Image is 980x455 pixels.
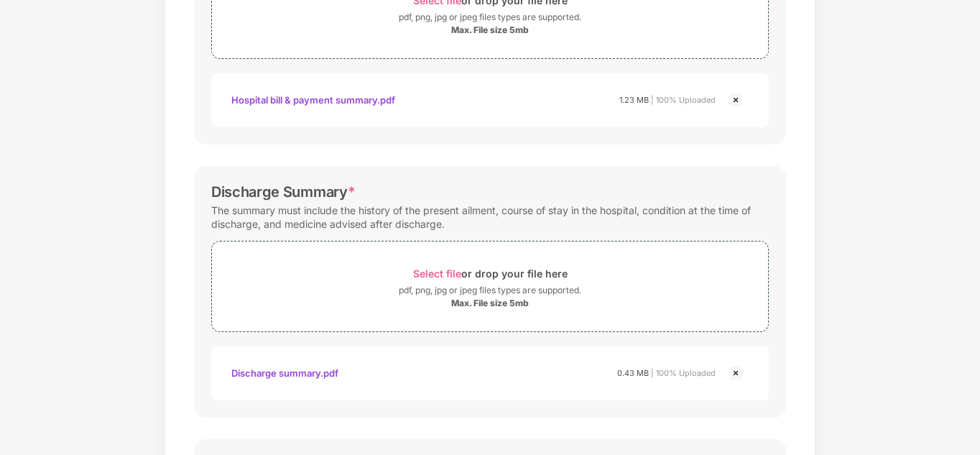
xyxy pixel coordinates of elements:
[231,88,395,112] div: Hospital bill & payment summary.pdf
[451,24,529,36] div: Max. File size 5mb
[231,361,338,385] div: Discharge summary.pdf
[399,283,581,298] div: pdf, png, jpg or jpeg files types are supported.
[211,183,355,201] div: Discharge Summary
[413,267,461,280] span: Select file
[651,95,716,105] span: | 100% Uploaded
[727,91,744,109] img: svg+xml;base64,PHN2ZyBpZD0iQ3Jvc3MtMjR4MjQiIHhtbG5zPSJodHRwOi8vd3d3LnczLm9yZy8yMDAwL3N2ZyIgd2lkdG...
[651,368,716,378] span: | 100% Uploaded
[617,368,649,378] span: 0.43 MB
[399,10,581,24] div: pdf, png, jpg or jpeg files types are supported.
[211,201,769,234] div: The summary must include the history of the present ailment, course of stay in the hospital, cond...
[212,252,768,321] span: Select fileor drop your file herepdf, png, jpg or jpeg files types are supported.Max. File size 5mb
[413,264,568,283] div: or drop your file here
[451,298,529,309] div: Max. File size 5mb
[619,95,649,105] span: 1.23 MB
[727,364,744,382] img: svg+xml;base64,PHN2ZyBpZD0iQ3Jvc3MtMjR4MjQiIHhtbG5zPSJodHRwOi8vd3d3LnczLm9yZy8yMDAwL3N2ZyIgd2lkdG...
